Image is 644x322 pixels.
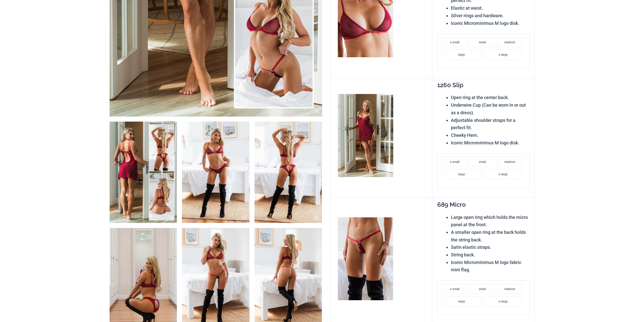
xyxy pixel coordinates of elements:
[497,157,522,167] li: medium
[451,214,530,229] li: Large open ring which holds the micro panel at the front.
[498,173,508,176] span: x-large
[451,101,530,116] li: Underwire Cup (Can be worn in or out as a dress).
[458,300,465,303] span: large
[451,4,530,12] li: Elastic at waist.
[450,41,460,44] span: x-small
[451,243,530,251] li: Satin elastic straps.
[442,37,467,47] li: x-small
[338,217,393,300] img: Guilty Pleasures Red 689 Micro
[504,287,515,291] span: medium
[497,37,522,47] li: medium
[497,284,522,294] li: medium
[458,173,465,176] span: large
[498,300,508,303] span: x-large
[450,160,460,164] span: x-small
[451,117,530,131] li: Adjustable shoulder straps for a perfect fit.
[338,94,393,177] img: Guilty Pleasures Red 1260 Slip
[451,131,530,139] li: Cheeky Hem.
[451,94,530,101] li: Open ring at the center back.
[470,157,495,167] li: small
[484,49,523,60] li: x-large
[504,41,515,44] span: medium
[437,201,466,208] span: 689 Micro
[442,49,481,60] li: large
[479,41,486,44] span: small
[182,122,250,223] img: Guilty Pleasures Red 1045 Bra 6045 Thong
[451,229,530,243] li: A smaller open ring at the back holds the string back.
[458,53,465,56] span: large
[451,139,530,147] li: Iconic Microminimus M logo disk.
[451,259,530,274] li: Iconic Microminimus M logo fabric mini flag.
[451,20,530,27] li: Iconic Microminimus M logo disk.
[451,251,530,259] li: String back.
[442,169,481,179] li: large
[484,296,523,306] li: x-large
[110,122,177,223] img: Guilty Pleasures Red Collection Pack
[470,284,495,294] li: small
[479,160,486,164] span: small
[442,157,467,167] li: x-small
[442,284,467,294] li: x-small
[255,122,322,223] img: Guilty Pleasures Red 1045 Bra 6045 Thong
[504,160,515,164] span: medium
[450,287,460,291] span: x-small
[498,53,508,56] span: x-large
[442,296,481,306] li: large
[437,81,463,89] span: 1260 Slip
[479,287,486,291] span: small
[451,12,530,20] li: Silver rings and hardware.
[484,169,523,179] li: x-large
[470,37,495,47] li: small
